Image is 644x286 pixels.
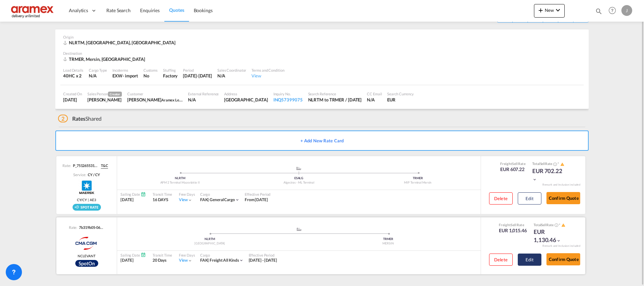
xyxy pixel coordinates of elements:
div: Freight Rate [500,161,526,166]
div: Sailing Date [120,192,146,197]
span: Help [607,5,618,16]
div: P_7512655314_P01n0ocho [71,163,98,168]
div: TRMER [299,237,478,241]
div: Free Days [179,253,195,258]
div: Janice Camporaso [87,97,122,103]
div: Viewicon-chevron-down [179,197,193,203]
div: 7 Oct 2025 [63,97,82,103]
div: EUR 702.22 [532,167,566,183]
span: FAK [200,197,210,202]
div: External Reference [188,91,219,96]
div: EXW [112,73,123,79]
md-icon: icon-chevron-down [239,258,244,263]
button: Edit [518,192,541,205]
button: Spot Rates are dynamic & can fluctuate with time [552,162,557,167]
span: Sell [511,223,516,227]
md-icon: assets/icons/custom/ship-fill.svg [295,167,303,170]
div: Shared [58,115,102,122]
div: 08 Oct 2025 - 08 Oct 2025 [249,258,277,263]
span: Creator [108,92,122,97]
button: Spot Rates are dynamic & can fluctuate with time [554,223,558,228]
div: Search Currency [387,91,414,96]
div: No [143,73,158,79]
div: - import [123,73,138,79]
div: Cargo [200,192,240,197]
button: icon-alert [560,162,564,167]
span: FAK [200,258,210,263]
div: J [621,5,632,16]
div: EUR 1,130.46 [534,228,567,244]
div: Inquiry No. [273,91,303,96]
div: CY / CY [86,172,100,177]
div: Freight Rate [499,222,527,227]
div: Total Rate [534,222,567,228]
div: Transit Time [153,253,172,258]
span: [DATE] - [DATE] [249,258,277,263]
div: Sales Coordinator [217,68,246,73]
span: CY/CY [77,197,87,202]
img: CMA_CGM_Spot.png [75,260,98,267]
div: EUR 607.22 [500,166,526,173]
md-icon: icon-chevron-down [554,6,562,14]
div: 7b319b05-062a-435a-a95c-e8d3930c99cc.33dee590-fcdc-3f3b-88bb-71dd626c5343 [77,225,104,230]
button: + Add New Rate Card [55,130,589,151]
md-icon: Schedules Available [141,192,146,197]
img: dca169e0c7e311edbe1137055cab269e.png [10,3,56,18]
span: NCLEVANT [78,254,95,258]
span: Bookings [194,7,213,13]
img: Spot_rate_rollable_v2.png [73,204,101,211]
div: Search Reference [308,91,362,96]
span: Service: [73,172,86,177]
button: Confirm Quote [546,192,580,204]
div: ESALG [239,176,358,181]
md-icon: icon-chevron-down [188,198,192,202]
div: Created On [63,91,82,96]
div: Transit Time [153,192,172,197]
span: Rates [72,115,86,122]
span: New [537,7,562,13]
div: From 07 Oct 2025 [245,197,268,203]
button: Delete [489,192,513,205]
div: Help [607,5,621,17]
div: Terms and Condition [251,68,284,73]
div: Free Days [179,192,195,197]
button: Edit [518,254,541,266]
div: NLRTM [120,237,299,241]
span: | [87,197,90,202]
md-icon: icon-alert [560,162,564,166]
div: MERSIN [299,241,478,246]
div: icon-magnify [595,7,602,18]
div: EUR 1,015.46 [499,227,527,234]
div: Address [224,91,268,96]
md-icon: icon-plus 400-fg [537,6,545,14]
div: N/A [89,73,107,79]
md-icon: icon-chevron-down [235,197,240,202]
span: AE3 [90,197,96,202]
span: Rate: [62,163,71,168]
div: Customs [143,68,158,73]
div: NLRTM to TRMER / 7 Oct 2025 [308,97,362,103]
div: Period [183,68,212,73]
span: Aramex Lebanon [161,97,189,102]
md-icon: assets/icons/custom/ship-fill.svg [295,228,303,231]
md-icon: icon-chevron-down [556,238,561,243]
div: CC Email [367,91,382,96]
md-icon: icon-alert [561,223,565,227]
div: 20 Days [153,258,172,263]
div: Sailing Date [120,253,146,258]
div: Algeciras - ML Terminal [239,181,358,185]
div: NLRTM, Rotterdam, Europe [63,40,177,46]
div: 40HC x 2 [63,73,83,79]
div: [DATE] [120,258,146,263]
div: [DATE] [120,197,146,203]
div: TRMER, Mersin, Asia Pacific [63,56,147,62]
div: Destination [63,51,581,56]
div: N/A [367,97,382,103]
div: Incoterms [112,68,138,73]
span: Sell [541,223,546,227]
div: Remark and Inclusion included [537,244,585,248]
md-icon: Schedules Available [141,252,146,257]
div: TRMER [358,176,477,181]
span: 2 [58,115,68,122]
